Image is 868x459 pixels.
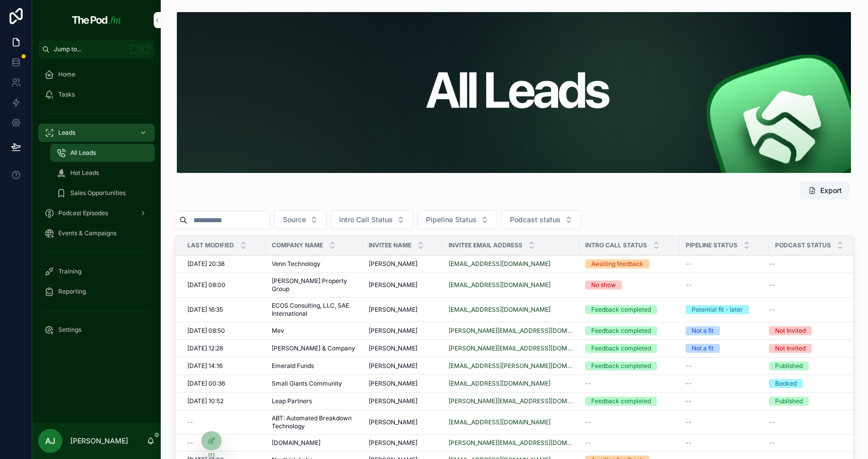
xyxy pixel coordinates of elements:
div: Feedback completed [591,305,651,314]
span: Podcast status [510,215,561,225]
span: Invitee name [369,241,411,249]
a: -- [686,418,763,426]
span: Emerald Funds [272,362,314,370]
span: Last Modified [187,241,234,249]
a: Leap Partners [272,397,357,405]
a: [PERSON_NAME] [369,260,437,268]
a: [DATE] 08:00 [187,281,260,289]
span: Pipeline Status [686,241,737,249]
span: [DOMAIN_NAME] [272,439,320,447]
span: [PERSON_NAME] [369,344,417,352]
div: No show [591,281,616,290]
a: Potential fit - later [686,305,763,314]
span: Hot Leads [70,169,99,177]
a: ECOS Consulting, LLC, SAE International [272,302,357,318]
a: [PERSON_NAME][EMAIL_ADDRESS][DOMAIN_NAME] [449,327,573,335]
a: -- [769,418,844,426]
a: -- [686,362,763,370]
span: Invitee email address [449,241,522,249]
a: Podcast Episodes [38,204,155,222]
span: [PERSON_NAME] [369,306,417,314]
button: Jump to...K [38,40,155,58]
a: -- [585,380,674,388]
a: Published [769,361,844,371]
a: Home [38,65,155,83]
a: Reporting [38,283,155,301]
span: AJ [45,435,55,447]
a: -- [187,418,260,426]
a: [PERSON_NAME] [369,362,437,370]
a: Not Invited [769,326,844,335]
div: Published [775,397,803,406]
a: -- [686,439,763,447]
a: [PERSON_NAME][EMAIL_ADDRESS][DOMAIN_NAME] [449,344,573,352]
span: Jump to... [54,45,126,53]
span: -- [769,439,775,447]
a: [PERSON_NAME][EMAIL_ADDRESS][DOMAIN_NAME] [449,439,573,447]
a: Published [769,397,844,406]
span: Small Giants Community [272,380,342,388]
a: [PERSON_NAME] Property Group [272,277,357,293]
a: [DATE] 00:36 [187,380,260,388]
span: -- [686,260,692,268]
span: K [142,45,150,53]
span: [DATE] 14:16 [187,362,223,370]
span: Training [58,267,81,276]
a: [PERSON_NAME][EMAIL_ADDRESS][DOMAIN_NAME] [449,397,573,405]
a: [DATE] 14:16 [187,362,260,370]
a: [PERSON_NAME] [369,327,437,335]
a: -- [686,281,763,289]
span: [DATE] 10:52 [187,397,224,405]
a: Booked [769,379,844,388]
a: [PERSON_NAME] & Company [272,344,357,352]
a: Training [38,262,155,281]
a: [DOMAIN_NAME] [272,439,357,447]
a: [DATE] 16:35 [187,306,260,314]
a: [EMAIL_ADDRESS][DOMAIN_NAME] [449,260,573,268]
a: Feedback completed [585,305,674,314]
span: Intro call status [585,241,647,249]
span: Intro Call Status [339,215,393,225]
div: scrollable content [32,58,161,352]
span: [PERSON_NAME] [369,327,417,335]
a: [EMAIL_ADDRESS][PERSON_NAME][DOMAIN_NAME] [449,362,573,370]
a: -- [585,439,674,447]
a: Awaiting feedback [585,259,674,268]
span: Reporting [58,288,86,296]
span: Mev [272,327,284,335]
span: -- [585,439,591,447]
a: -- [769,281,844,289]
a: [EMAIL_ADDRESS][DOMAIN_NAME] [449,281,573,289]
span: -- [686,362,692,370]
a: Hot Leads [50,164,155,182]
p: [PERSON_NAME] [70,436,128,446]
span: All Leads [70,149,96,157]
button: Export [800,181,850,200]
a: -- [187,439,260,447]
a: [EMAIL_ADDRESS][DOMAIN_NAME] [449,260,551,268]
a: [PERSON_NAME] [369,306,437,314]
span: [DATE] 08:50 [187,327,225,335]
div: Feedback completed [591,397,651,406]
a: [DATE] 08:50 [187,327,260,335]
a: [DATE] 10:52 [187,397,260,405]
a: [PERSON_NAME] [369,344,437,352]
a: -- [686,260,763,268]
span: Source [283,215,306,225]
div: Not a fit [692,344,714,353]
span: Sales Opportunities [70,189,126,197]
a: ABT: Automated Breakdown Technology [272,414,357,430]
a: Feedback completed [585,361,674,371]
span: [PERSON_NAME] [369,418,417,426]
span: [PERSON_NAME] & Company [272,344,355,352]
span: [DATE] 08:00 [187,281,226,289]
div: Not Invited [775,344,806,353]
a: Venn Technology [272,260,357,268]
span: [DATE] 00:36 [187,380,225,388]
div: Booked [775,379,797,388]
span: -- [585,418,591,426]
